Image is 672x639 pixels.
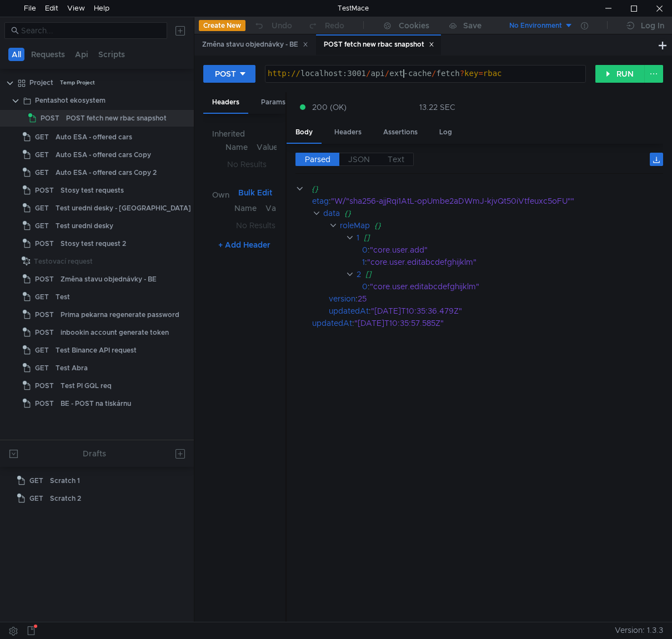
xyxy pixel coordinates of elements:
div: BE - POST na tiskárnu [61,395,131,412]
nz-embed-empty: No Results [227,159,267,169]
div: Auto ESA - offered cars Copy 2 [56,164,157,181]
div: Body [287,122,322,144]
span: POST [41,110,59,127]
div: Undo [272,19,292,32]
button: POST [203,65,255,83]
div: Test Binance API request [56,342,137,359]
div: Auto ESA - offered cars [56,129,132,145]
div: Headers [203,92,248,114]
button: + Add Header [214,238,275,251]
div: etag [312,195,329,207]
button: Requests [28,48,68,61]
button: All [8,48,24,61]
span: JSON [348,154,370,164]
button: Bulk Edit [234,186,277,199]
div: inbookin account generate token [61,324,169,341]
h6: Own [212,188,234,202]
div: Testovací request [34,253,93,270]
div: 25 [358,293,649,305]
button: Redo [300,17,352,34]
div: : [329,293,663,305]
th: Name [221,140,252,154]
span: GET [35,342,49,359]
span: GET [35,218,49,234]
button: Create New [199,20,245,31]
span: 200 (OK) [312,101,347,113]
input: Search... [21,24,161,37]
button: No Environment [496,17,573,34]
th: Value [261,202,291,215]
div: Assertions [374,122,427,143]
div: Prima pekarna regenerate password [61,306,179,323]
div: Project [29,74,53,91]
span: GET [35,147,49,163]
div: Test [56,289,70,305]
div: Params [252,92,294,113]
div: POST fetch new rbac snapshot [66,110,167,127]
div: Drafts [83,447,106,460]
span: POST [35,235,54,252]
div: : [362,244,663,256]
th: Value [252,140,282,154]
div: POST [215,68,236,80]
h6: Inherited [212,127,277,140]
div: No Environment [509,21,562,31]
span: GET [35,289,49,305]
div: 13.22 SEC [419,102,455,112]
div: 2 [357,268,361,280]
div: roleMap [340,219,370,232]
div: 1 [357,232,359,244]
div: "core.user.editabcdefghijklm" [367,256,648,268]
button: Undo [245,17,300,34]
span: POST [35,395,54,412]
div: : [362,256,663,268]
span: Text [388,154,404,164]
div: Log [430,122,461,143]
div: "core.user.editabcdefghijklm" [370,280,648,293]
div: 0 [362,280,368,293]
button: Api [72,48,92,61]
div: Stosy test requests [61,182,124,199]
span: Parsed [305,154,330,164]
th: Name [230,202,261,215]
span: POST [35,271,54,288]
div: Scratch 2 [50,490,81,507]
div: Test Abra [56,360,88,376]
div: 0 [362,244,368,256]
div: Save [463,22,482,29]
div: : [362,280,663,293]
div: "core.user.add" [370,244,648,256]
div: Test uredni desky - [GEOGRAPHIC_DATA] [56,200,191,217]
span: GET [35,200,49,217]
button: Scripts [95,48,128,61]
span: GET [35,129,49,145]
div: Stosy test request 2 [61,235,126,252]
div: Log In [641,19,664,32]
span: POST [35,306,54,323]
div: : [312,317,663,329]
div: {} [344,207,648,219]
span: GET [29,472,43,489]
div: Auto ESA - offered cars Copy [56,147,151,163]
div: {} [311,183,647,195]
div: Headers [325,122,370,143]
span: POST [35,378,54,394]
nz-embed-empty: No Results [236,220,275,230]
div: "[DATE]T10:35:36.479Z" [371,305,649,317]
div: data [323,207,340,219]
div: Redo [325,19,344,32]
div: POST fetch new rbac snapshot [324,39,434,51]
div: : [329,305,663,317]
button: RUN [595,65,645,83]
span: POST [35,324,54,341]
div: Cookies [399,19,429,32]
span: Version: 1.3.3 [615,622,663,638]
div: {} [374,219,649,232]
div: Test PI GQL req [61,378,112,394]
div: Pentashot ekosystem [35,92,106,109]
div: updatedAt [312,317,352,329]
div: Změna stavu objednávky - BE [202,39,308,51]
div: "[DATE]T10:35:57.585Z" [354,317,649,329]
div: "W/"sha256-ajjRqi1AtL-opUmbe2aDWmJ-kjvQt50iVtfeuxc5oFU"" [331,195,648,207]
div: Test uredni desky [56,218,113,234]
